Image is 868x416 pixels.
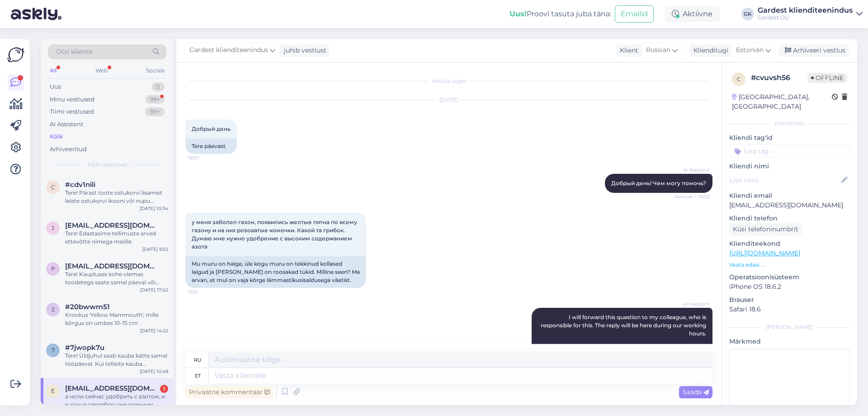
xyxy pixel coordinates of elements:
[50,107,94,116] div: Tiimi vestlused
[65,262,159,270] span: pparmson@gmail.com
[48,65,58,77] div: All
[736,45,764,55] span: Estonian
[729,323,850,331] div: [PERSON_NAME]
[140,205,168,212] div: [DATE] 10:34
[160,385,168,393] div: 1
[140,287,168,293] div: [DATE] 17:02
[729,282,850,292] p: iPhone OS 18.6.2
[185,386,274,398] div: Privaatne kommentaar
[51,387,55,394] span: e
[729,162,850,171] p: Kliendi nimi
[65,384,159,392] span: edgar94@bk.ru
[185,139,237,154] div: Tere päevast
[646,45,670,55] span: Russian
[675,193,710,200] span: Nähtud ✓ 18:20
[729,273,850,282] p: Operatsioonisüsteem
[729,337,850,346] p: Märkmed
[758,14,853,21] div: Gardest OÜ
[56,47,92,57] span: Otsi kliente
[65,392,168,409] div: а нсли сейчас удобрить с азотом, и в конце сентября уже осенним удобрением? сентябрь вроде бы обе...
[616,46,638,55] div: Klient
[50,120,83,129] div: AI Assistent
[509,10,527,18] b: Uus!
[690,46,728,55] div: Klienditugi
[729,201,850,210] p: [EMAIL_ADDRESS][DOMAIN_NAME]
[729,223,802,235] div: Küsi telefoninumbrit
[65,352,168,368] div: Tere! Üldjuhul saab kauba kätte samal tööpäeval. Kui tellisite kauba nädalavahetusel, siis järgmi...
[195,368,201,383] div: et
[185,77,712,85] div: Vestlus algas
[65,181,95,189] span: #cdv1nili
[676,301,710,307] span: AI Assistent
[50,132,63,141] div: Kõik
[729,261,850,269] p: Vaata edasi ...
[729,191,850,201] p: Kliendi email
[189,45,268,55] span: Gardest klienditeenindus
[192,125,231,132] span: Добрый день
[94,65,109,77] div: Web
[611,180,706,186] span: Добрый день! Чем могу помочь?
[65,189,168,205] div: Tere! Pärast toote ostukorvi lisamist leiate ostukorvi ikooni või nupu tavaliselt lehe paremast ü...
[65,270,168,287] div: Tere! Kaupluses kohe olemas toodetega saate samal päeval või järgmisel päeval kauba juba kätte ka...
[741,8,754,20] div: GK
[140,327,168,334] div: [DATE] 14:22
[52,306,55,313] span: 2
[729,120,850,128] div: Kliendi info
[729,249,800,257] a: [URL][DOMAIN_NAME]
[280,46,326,55] div: juhib vestlust
[509,9,611,19] div: Proovi tasuta juba täna:
[7,46,24,63] img: Askly Logo
[732,92,832,111] div: [GEOGRAPHIC_DATA], [GEOGRAPHIC_DATA]
[185,256,366,288] div: Mu muru on haige, üle kogu muru on tekkinud kollased laigud ja [PERSON_NAME] on roosakad tükid. M...
[188,288,222,295] span: 18:21
[751,72,807,83] div: # cvuvsh56
[532,343,712,367] div: Я перешлю этот вопрос своему коллеге, который этим занимается. Ответ будет здесь в рабочее время.
[50,82,61,91] div: Uus
[615,5,654,23] button: Emailid
[65,344,104,352] span: #7jwopk7u
[65,221,159,230] span: jaaguphinn@gmail.com
[729,305,850,314] p: Safari 18.6
[676,167,710,173] span: AI Assistent
[192,219,359,250] span: у меня заболел газон, появились желтые пятна по всему газону и на них розоватые комочки. Какой та...
[758,7,853,14] div: Gardest klienditeenindus
[188,154,222,161] span: 18:20
[145,107,165,116] div: 99+
[729,133,850,143] p: Kliendi tag'id
[730,175,840,185] input: Lisa nimi
[541,314,708,337] span: I will forward this question to my colleague, who is responsible for this. The reply will be here...
[737,76,741,82] span: c
[50,95,94,104] div: Minu vestlused
[145,95,165,104] div: 99+
[144,65,166,77] div: Socials
[807,73,847,83] span: Offline
[729,295,850,305] p: Brauser
[51,265,55,272] span: p
[683,388,709,396] span: Saada
[65,230,168,246] div: Tere! Edastasime tellimuste arved ettevõtte nimega meilile.
[65,311,168,327] div: Krookus 'Yellow Mammouth', mille kõrgus on umbes 10–15 cm
[185,96,712,104] div: [DATE]
[88,161,127,169] span: Kõik vestlused
[729,214,850,223] p: Kliendi telefon
[758,7,863,21] a: Gardest klienditeenindusGardest OÜ
[779,44,849,57] div: Arhiveeri vestlus
[52,225,54,231] span: j
[140,368,168,375] div: [DATE] 10:48
[52,347,55,354] span: 7
[51,184,55,191] span: c
[151,82,165,91] div: 0
[50,145,87,154] div: Arhiveeritud
[729,239,850,249] p: Klienditeekond
[194,352,202,368] div: ru
[65,303,110,311] span: #20bwwm51
[729,144,850,158] input: Lisa tag
[665,6,720,22] div: Aktiivne
[142,246,168,253] div: [DATE] 9:32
